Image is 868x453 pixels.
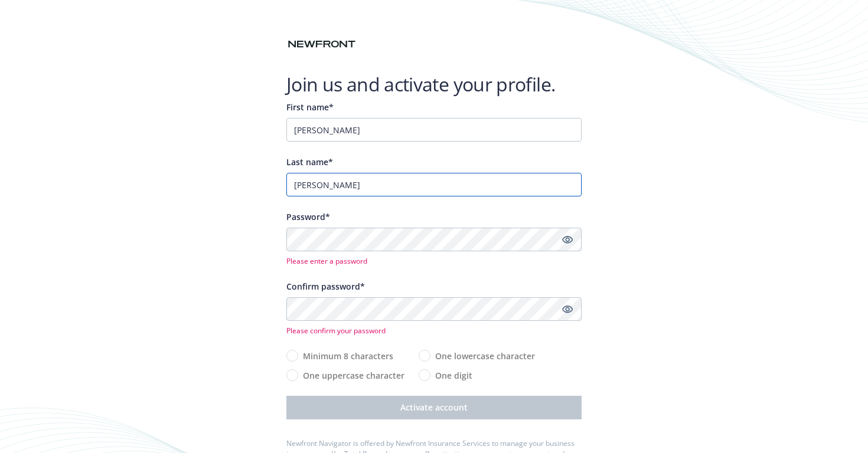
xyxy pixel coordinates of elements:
[286,281,365,292] span: Confirm password*
[286,297,582,321] input: Confirm your unique password...
[303,369,404,382] span: One uppercase character
[286,101,334,113] span: First name*
[286,256,582,266] span: Please enter a password
[286,73,582,96] h1: Join us and activate your profile.
[435,369,472,382] span: One digit
[400,402,468,413] span: Activate account
[286,118,582,142] input: Enter your first name...
[286,173,582,196] input: Enter your last name...
[560,232,575,247] a: Show password
[303,350,393,362] span: Minimum 8 characters
[286,326,582,336] span: Please confirm your password
[435,350,535,362] span: One lowercase character
[560,302,575,316] a: Show password
[286,211,330,222] span: Password*
[286,396,582,419] button: Activate account
[286,228,582,251] input: Enter a unique password...
[286,38,357,51] img: Newfront logo
[286,156,333,168] span: Last name*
